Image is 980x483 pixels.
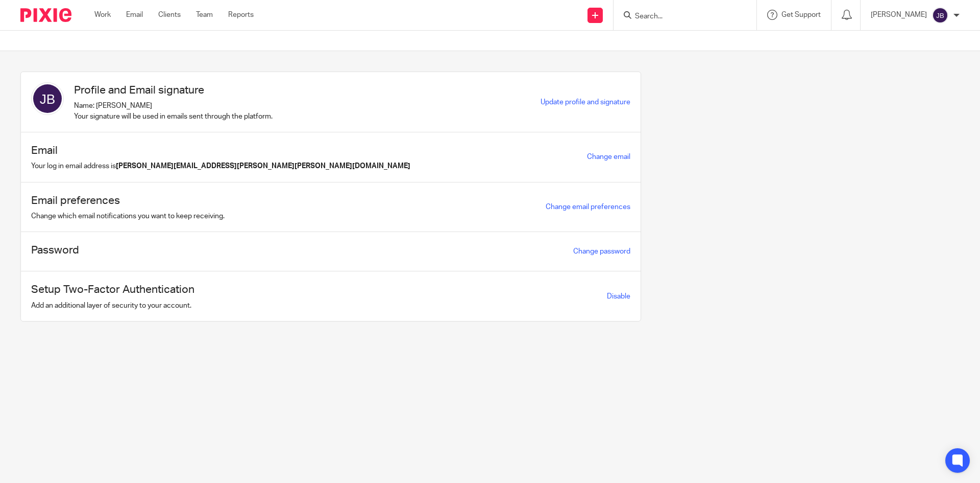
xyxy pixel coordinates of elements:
[228,10,254,20] a: Reports
[871,10,927,20] p: [PERSON_NAME]
[31,82,64,115] img: svg%3E
[634,12,726,21] input: Search
[932,7,948,24] img: svg%3E
[20,8,71,22] img: Pixie
[158,10,181,20] a: Clients
[31,161,410,171] p: Your log in email address is
[541,99,630,106] a: Update profile and signature
[196,10,213,20] a: Team
[587,153,630,160] a: Change email
[94,10,111,20] a: Work
[116,163,410,170] b: [PERSON_NAME][EMAIL_ADDRESS][PERSON_NAME][PERSON_NAME][DOMAIN_NAME]
[31,242,79,258] h1: Password
[546,203,630,211] a: Change email preferences
[31,282,194,297] h1: Setup Two-Factor Authentication
[31,143,410,158] h1: Email
[31,193,225,209] h1: Email preferences
[31,211,225,221] p: Change which email notifications you want to keep receiving.
[781,11,821,18] span: Get Support
[31,301,194,311] p: Add an additional layer of security to your account.
[573,248,630,255] a: Change password
[607,293,630,300] a: Disable
[74,82,273,98] h1: Profile and Email signature
[74,101,273,122] p: Name: [PERSON_NAME] Your signature will be used in emails sent through the platform.
[126,10,143,20] a: Email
